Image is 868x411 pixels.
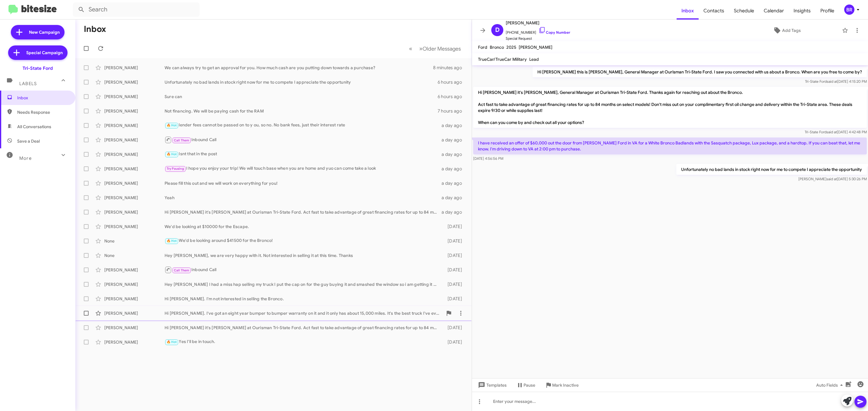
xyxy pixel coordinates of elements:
a: Schedule [729,2,759,20]
div: [PERSON_NAME] [104,122,165,128]
div: [PERSON_NAME] [104,296,165,302]
button: Auto Fields [811,380,850,391]
div: [PERSON_NAME] [104,108,165,114]
span: All Conversations [17,124,51,130]
button: Next [416,42,464,55]
div: [DATE] [440,267,467,273]
span: [PHONE_NUMBER] [506,26,570,36]
div: [PERSON_NAME] [104,267,165,273]
div: Hi [PERSON_NAME] it's [PERSON_NAME] at Ourisman Tri-State Ford. Act fast to take advantage of gre... [165,325,440,331]
span: Older Messages [423,45,461,52]
div: [PERSON_NAME] [104,65,165,71]
span: said at [826,130,837,134]
div: [DATE] [440,238,467,244]
span: More [19,156,32,161]
span: Try Pausing [167,167,184,171]
div: Hey [PERSON_NAME], we are very happy with it. Not interested in selling it at this time. Thanks [165,252,440,258]
div: We can always try to get an approval for you. How much cash are you putting down towards a purchase? [165,65,433,71]
span: Bronco [490,45,504,50]
div: Hi [PERSON_NAME] it's [PERSON_NAME] at Ourisman Tri-State Ford. Act fast to take advantage of gre... [165,209,440,215]
span: Add Tags [782,25,801,36]
div: [PERSON_NAME] [104,180,165,186]
a: Profile [816,2,839,20]
div: a day ago [440,180,467,186]
div: [DATE] [440,296,467,302]
div: BR [844,5,854,15]
span: Mark Inactive [552,380,579,391]
span: » [419,45,423,52]
div: None [104,252,165,258]
div: Yes I'll be in touch. [165,338,440,345]
span: « [409,45,412,52]
a: Contacts [699,2,729,20]
div: [PERSON_NAME] [104,137,165,143]
div: Inbound Call [165,266,440,273]
span: Call Them [174,268,190,272]
p: Unfortunately no bad lands in stock right now for me to compete I appreciate the opportunity [676,164,867,175]
button: Mark Inactive [540,380,583,391]
span: 🔥 Hot [167,123,177,127]
div: [PERSON_NAME] [104,166,165,172]
div: We'd be looking at $10000 for the Escape. [165,224,440,230]
button: BR [839,5,861,15]
span: Call Them [174,138,190,142]
div: [PERSON_NAME] [104,151,165,157]
div: Hey [PERSON_NAME] I had a miss hap selling my truck I put the cap on for the guy buying it and sm... [165,281,440,287]
input: Search [73,2,200,17]
span: D [495,25,500,35]
span: [DATE] 4:56:56 PM [473,156,503,161]
a: Inbox [677,2,699,20]
span: [PERSON_NAME] [506,19,570,26]
div: Hi [PERSON_NAME]. I'm not interested in selling the Bronco. [165,296,440,302]
span: 🔥 Hot [167,239,177,243]
div: Unfortunately no bad lands in stock right now for me to compete I appreciate the opportunity [165,79,438,85]
span: TrueCar/TrueCar Military [478,57,527,62]
p: Hi [PERSON_NAME] this is [PERSON_NAME], General Manager at Ourisman Tri-State Ford. I saw you con... [533,66,867,77]
span: Ford [478,45,487,50]
div: a day ago [440,195,467,201]
div: Tri-State Ford [23,65,53,71]
div: [PERSON_NAME] [104,224,165,230]
nav: Page navigation example [406,42,464,55]
div: Not financing. We will be paying cash for the RAM [165,108,438,114]
div: [DATE] [440,224,467,230]
div: [DATE] [440,339,467,345]
div: 6 hours ago [438,79,467,85]
div: Please fill this out and we will work on everything for you! [165,180,440,186]
span: said at [827,79,837,84]
a: New Campaign [11,25,64,39]
span: 2025 [506,45,516,50]
span: Special Request [506,36,570,42]
span: Tri-State Ford [DATE] 4:15:20 PM [805,79,867,84]
div: Sure can [165,94,438,100]
div: [PERSON_NAME] [104,281,165,287]
div: Inbound Call [165,136,440,144]
div: 8 minutes ago [433,65,467,71]
button: Templates [472,380,511,391]
button: Add Tags [734,25,839,36]
div: Hi [PERSON_NAME]. I've got an eight year bumper to bumper warranty on it and it only has about 15... [165,310,443,316]
a: Insights [789,2,816,20]
div: [DATE] [440,281,467,287]
a: Calendar [759,2,789,20]
div: I hope you enjoy your trip! We will touch base when you are home and yuo can come take a look [165,165,440,172]
div: a day ago [440,166,467,172]
p: I have received an offer of $60,000 out the door from [PERSON_NAME] Ford in VA for a White Bronco... [473,138,867,154]
div: a day ago [440,151,467,157]
span: 🔥 Hot [167,152,177,156]
div: [PERSON_NAME] [104,339,165,345]
span: Auto Fields [816,380,845,391]
div: [DATE] [440,325,467,331]
span: New Campaign [29,29,60,35]
a: Special Campaign [8,45,68,60]
div: a day ago [440,209,467,215]
span: Inbox [17,95,68,101]
span: Save a Deal [17,138,40,144]
span: [PERSON_NAME] [519,45,552,50]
